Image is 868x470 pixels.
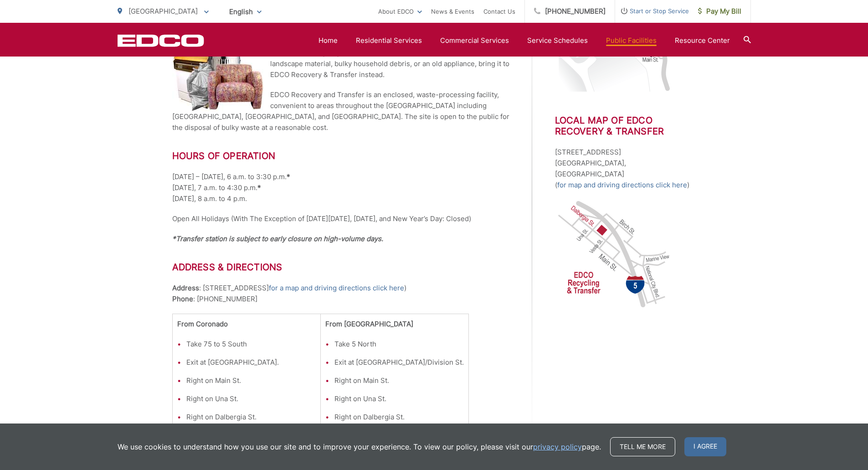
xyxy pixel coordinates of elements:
a: for map and driving directions click here [557,180,687,191]
h2: Hours of Operation [172,150,509,161]
span: I agree [684,437,726,456]
span: [GEOGRAPHIC_DATA] [128,7,198,15]
li: Right on Main St. [186,375,316,386]
a: Public Facilities [606,35,657,46]
li: Right on Dalbergia St. [186,412,316,423]
li: Right on Una St. [334,393,464,404]
a: Service Schedules [527,35,588,46]
li: Exit at [GEOGRAPHIC_DATA]/Division St. [334,357,464,368]
a: Residential Services [356,35,422,46]
a: Commercial Services [440,35,509,46]
strong: From Coronado [177,320,228,328]
li: Right on Main St. [334,375,464,386]
li: Take 75 to 5 South [186,339,316,350]
li: Right on Una St. [186,393,316,404]
p: [DATE] – [DATE], 6 a.m. to 3:30 p.m. [DATE], 7 a.m. to 4:30 p.m. [DATE], 8 a.m. to 4 p.m. [172,171,509,204]
a: Home [318,35,338,46]
p: We use cookies to understand how you use our site and to improve your experience. To view our pol... [118,441,601,452]
a: privacy policy [533,441,582,452]
h2: Local Map of EDCO Recovery & Transfer [555,115,696,137]
span: English [222,4,268,20]
a: News & Events [431,6,474,17]
li: Right on Dalbergia St. [334,412,464,423]
a: Tell me more [610,437,675,456]
p: EDCO Recovery and Transfer is an enclosed, waste-processing facility, convenient to areas through... [172,89,509,133]
img: Recycling and Transfer [555,200,673,309]
p: Open All Holidays (With The Exception of [DATE][DATE], [DATE], and New Year’s Day: Closed) [172,213,509,224]
strong: *Transfer station is subject to early closure on high-volume days. [172,234,383,243]
a: Contact Us [483,6,515,17]
p: : [STREET_ADDRESS] ) : [PHONE_NUMBER] [172,283,509,305]
img: Bulky [172,47,263,111]
strong: From [GEOGRAPHIC_DATA] [325,320,413,328]
a: EDCD logo. Return to the homepage. [118,34,204,47]
span: Pay My Bill [698,6,741,17]
a: for a map and driving directions click here [269,283,404,294]
a: About EDCO [378,6,422,17]
h2: Address & Directions [172,262,509,273]
li: Exit at [GEOGRAPHIC_DATA]. [186,357,316,368]
p: [STREET_ADDRESS] [GEOGRAPHIC_DATA], [GEOGRAPHIC_DATA] ( ) [555,147,696,191]
li: Take 5 North [334,339,464,350]
p: If you’re planning to go to a distant landfill with construction waste, landscape material, bulky... [172,47,509,80]
strong: Address [172,284,199,292]
strong: Phone [172,294,193,303]
a: Resource Center [675,35,730,46]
